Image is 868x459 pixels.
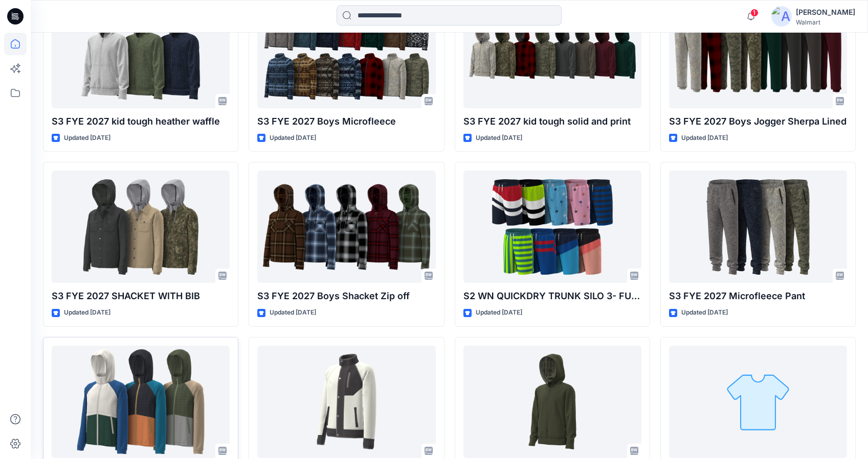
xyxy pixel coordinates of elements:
[257,114,435,129] p: S3 FYE 2027 Boys Microfleece
[64,307,110,318] p: Updated [DATE]
[796,18,855,26] div: Walmart
[52,289,230,303] p: S3 FYE 2027 SHACKET WITH BIB
[463,346,641,458] a: S3 FYE 2027 kid tough quilted diamond
[463,114,641,129] p: S3 FYE 2027 kid tough solid and print
[270,133,316,143] p: Updated [DATE]
[52,171,230,283] a: S3 FYE 2027 SHACKET WITH BIB
[257,289,435,303] p: S3 FYE 2027 Boys Shacket Zip off
[669,114,847,129] p: S3 FYE 2027 Boys Jogger Sherpa Lined
[52,346,230,458] a: S3 FYE 2027 Boys Rain Shell
[771,6,792,27] img: avatar
[257,346,435,458] a: S3 Boys Sherpa Jacket
[669,346,847,458] a: S2 WN QUICKDRY TRUNK SILO 3- FULL ELASTIC
[796,6,855,18] div: [PERSON_NAME]
[64,133,110,143] p: Updated [DATE]
[669,289,847,303] p: S3 FYE 2027 Microfleece Pant
[681,133,728,143] p: Updated [DATE]
[463,171,641,283] a: S2 WN QUICKDRY TRUNK SILO 3- FULL ELASTIC
[270,307,316,318] p: Updated [DATE]
[257,171,435,283] a: S3 FYE 2027 Boys Shacket Zip off
[52,114,230,129] p: S3 FYE 2027 kid tough heather waffle
[750,9,759,17] span: 1
[463,289,641,303] p: S2 WN QUICKDRY TRUNK SILO 3- FULL ELASTIC
[476,307,522,318] p: Updated [DATE]
[669,171,847,283] a: S3 FYE 2027 Microfleece Pant
[476,133,522,143] p: Updated [DATE]
[681,307,728,318] p: Updated [DATE]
